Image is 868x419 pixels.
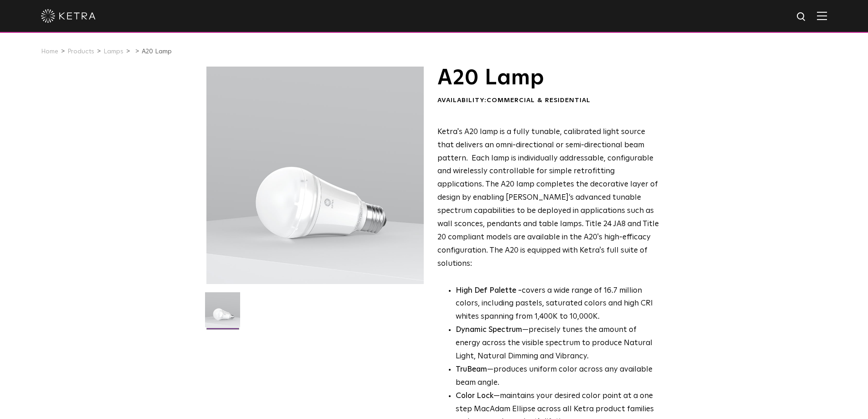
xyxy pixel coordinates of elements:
[817,11,827,20] img: Hamburger%20Nav.svg
[437,96,659,105] div: Availability:
[67,48,94,55] a: Products
[41,48,58,55] a: Home
[456,287,522,295] strong: High Def Palette -
[456,363,659,390] li: —produces uniform color across any available beam angle.
[205,292,240,334] img: A20-Lamp-2021-Web-Square
[142,48,172,55] a: A20 Lamp
[796,11,807,23] img: search icon
[456,285,659,324] p: covers a wide range of 16.7 million colors, including pastels, saturated colors and high CRI whit...
[487,97,591,103] span: Commercial & Residential
[456,324,659,363] li: —precisely tunes the amount of energy across the visible spectrum to produce Natural Light, Natur...
[456,326,522,334] strong: Dynamic Spectrum
[456,366,487,373] strong: TruBeam
[437,128,659,268] span: Ketra's A20 lamp is a fully tunable, calibrated light source that delivers an omni-directional or...
[103,48,123,55] a: Lamps
[41,9,96,23] img: ketra-logo-2019-white
[456,392,493,400] strong: Color Lock
[437,67,659,89] h1: A20 Lamp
